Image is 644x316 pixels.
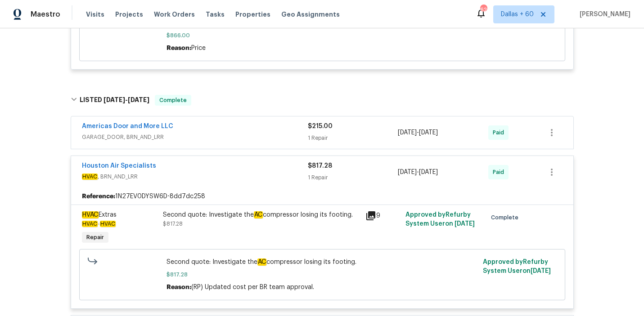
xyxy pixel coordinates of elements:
span: (RP) Updated cost per BR team approval. [191,284,314,290]
b: Reference: [82,192,115,201]
span: [DATE] [398,129,417,136]
span: Approved by Refurby System User on [405,212,475,227]
div: 1 Repair [308,173,398,182]
div: 9 [365,210,401,221]
a: Americas Door and More LLC [82,123,173,129]
span: Visits [86,10,104,19]
em: AC [254,211,263,218]
span: [DATE] [455,221,475,227]
em: HVAC [100,221,116,227]
div: LISTED [DATE]-[DATE]Complete [68,86,576,115]
span: [DATE] [419,169,438,175]
a: Houston Air Specialists [82,163,156,169]
span: Geo Assignments [281,10,340,19]
span: Maestro [31,10,60,19]
span: Projects [115,10,143,19]
span: $215.00 [308,123,333,129]
span: - [104,97,149,103]
span: $817.28 [308,163,332,169]
div: 1N27EV0DYSW6D-8dd7dc258 [71,188,573,205]
span: Dallas + 60 [501,10,534,19]
span: Properties [235,10,270,19]
span: $817.28 [167,270,477,279]
span: Tasks [206,11,225,18]
div: Second quote: Investigate the compressor losing its footing. [163,210,360,219]
em: HVAC [82,221,98,227]
span: [PERSON_NAME] [576,10,630,19]
span: Reason: [167,284,191,290]
span: Price [191,45,206,51]
span: Complete [156,96,190,105]
span: - [398,128,438,137]
span: Work Orders [154,10,195,19]
span: [DATE] [398,169,417,175]
span: Paid [493,128,508,137]
span: Reason: [167,45,191,51]
span: Repair [83,233,108,242]
em: AC [257,258,266,266]
span: [DATE] [128,97,149,103]
div: 1 Repair [308,134,398,142]
em: HVAC [82,174,98,180]
span: Paid [493,168,508,177]
em: HVAC [82,211,99,218]
span: $866.00 [167,31,477,40]
span: - [398,168,438,177]
span: Approved by Refurby System User on [483,259,551,274]
span: [DATE] [531,268,551,274]
span: [DATE] [419,129,438,136]
span: [DATE] [104,97,125,103]
span: Second quote: Investigate the compressor losing its footing. [167,258,477,267]
span: , BRN_AND_LRR [82,172,308,181]
span: $817.28 [163,221,183,227]
div: 623 [480,5,486,14]
span: Complete [491,213,522,222]
span: GARAGE_DOOR, BRN_AND_LRR [82,133,308,142]
span: Extras [82,211,117,218]
h6: LISTED [80,95,149,106]
span: - [82,221,116,227]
